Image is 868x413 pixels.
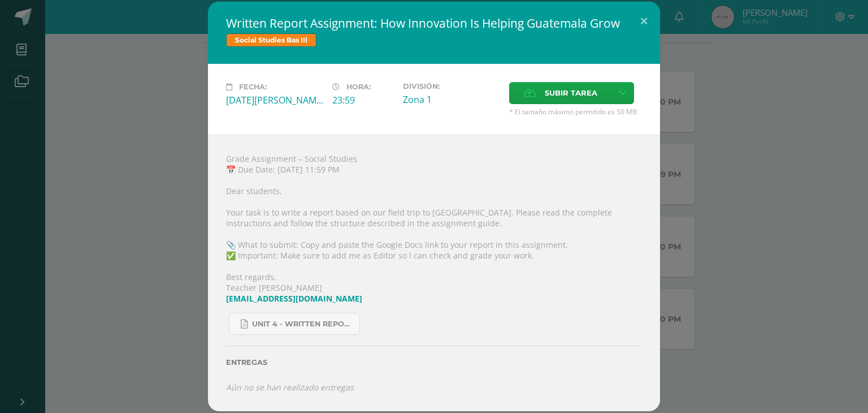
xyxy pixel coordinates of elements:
span: Fecha: [239,83,267,91]
span: * El tamaño máximo permitido es 50 MB [509,107,642,117]
h2: Written Report Assignment: How Innovation Is Helping Guatemala Grow [226,15,642,31]
div: Grade Assignment – Social Studies 📅 Due Date: [DATE] 11:59 PM Dear students, Your task is to writ... [208,135,660,411]
span: Unit 4 - Written Report Assignment_ How Innovation Is Helping [GEOGRAPHIC_DATA] Grow.pdf [252,320,354,329]
i: Aún no se han realizado entregas [226,382,354,393]
label: División: [403,82,500,91]
span: Hora: [346,83,371,91]
div: 23:59 [332,94,394,106]
span: Social Studies Bas III [226,33,316,47]
a: [EMAIL_ADDRESS][DOMAIN_NAME] [226,293,362,304]
label: Entregas [226,358,642,367]
div: Zona 1 [403,93,500,106]
div: [DATE][PERSON_NAME] [226,94,323,106]
a: Unit 4 - Written Report Assignment_ How Innovation Is Helping [GEOGRAPHIC_DATA] Grow.pdf [229,313,360,335]
span: Subir tarea [545,83,597,104]
button: Close (Esc) [628,2,660,40]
